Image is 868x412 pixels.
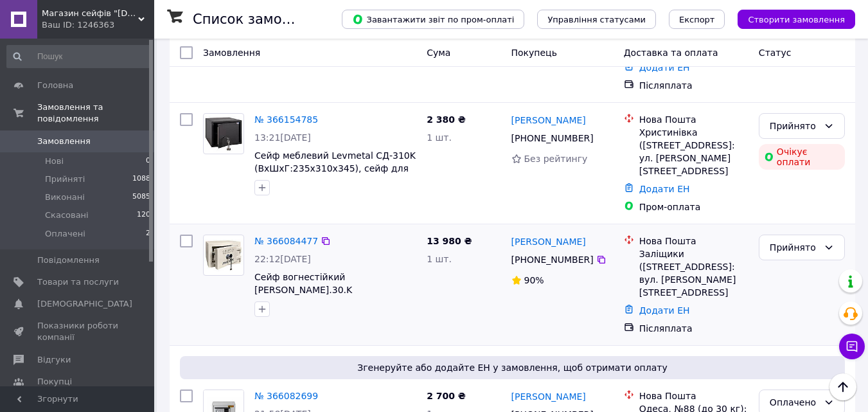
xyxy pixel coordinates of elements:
a: Сейф меблевий Levmetal СД-310K (ВxШxГ:235x310x345), сейф для дому, сейф для грошей, сейф з ключов... [254,150,416,199]
span: Створити замовлення [748,15,845,24]
span: 1 шт. [427,254,452,264]
div: Прийнято [770,119,819,133]
span: 0 [146,156,150,167]
div: Нова Пошта [639,390,748,402]
button: Наверх [829,373,856,400]
span: Покупець [511,48,557,58]
div: Прийнято [770,240,819,255]
span: Прийняті [45,174,85,185]
span: Управління статусами [547,15,646,24]
span: Скасовані [45,210,89,221]
a: Фото товару [203,235,244,276]
span: Замовлення [203,48,260,58]
a: № 366084477 [254,236,318,246]
a: [PERSON_NAME] [511,235,586,248]
span: Замовлення [37,136,91,147]
span: 2 380 ₴ [427,114,466,125]
div: Заліщики ([STREET_ADDRESS]: вул. [PERSON_NAME][STREET_ADDRESS] [639,247,748,299]
span: Головна [37,80,73,91]
img: Фото товару [204,116,244,151]
div: Післяплата [639,322,748,335]
span: Виконані [45,192,85,203]
span: Замовлення та повідомлення [37,102,154,125]
h1: Список замовлень [193,12,323,27]
a: Додати ЕН [639,305,690,316]
div: Нова Пошта [639,235,748,247]
span: 120 [137,210,150,221]
span: Показники роботи компанії [37,320,119,343]
span: Без рейтингу [524,154,588,164]
span: Експорт [679,15,715,24]
a: Додати ЕН [639,62,690,73]
div: [PHONE_NUMBER] [509,251,596,269]
a: Додати ЕН [639,184,690,194]
div: Христинівка ([STREET_ADDRESS]: ул. [PERSON_NAME][STREET_ADDRESS] [639,126,748,177]
span: Відгуки [37,354,71,366]
span: Cума [427,48,450,58]
span: Оплачені [45,228,85,240]
span: [DEMOGRAPHIC_DATA] [37,298,132,310]
div: Ваш ID: 1246363 [42,19,154,31]
img: Фото товару [204,239,244,271]
span: 2 [146,228,150,240]
span: 90% [524,275,544,285]
div: Нова Пошта [639,113,748,126]
a: Фото товару [203,113,244,154]
span: Статус [759,48,792,58]
a: Створити замовлення [725,13,855,24]
a: № 366082699 [254,391,318,401]
span: 13 980 ₴ [427,236,472,246]
a: № 366154785 [254,114,318,125]
span: Доставка та оплата [624,48,718,58]
div: Оплачено [770,395,819,409]
span: Повідомлення [37,255,100,266]
div: Післяплата [639,79,748,92]
span: 2 700 ₴ [427,391,466,401]
button: Чат з покупцем [839,334,865,359]
span: 5085 [132,192,150,203]
span: Завантажити звіт по пром-оплаті [352,13,514,25]
a: [PERSON_NAME] [511,114,586,127]
span: Нові [45,156,64,167]
a: Сейф вогнестійкий [PERSON_NAME].30.K (ВxШxГ:298x420x362), сейф вогнетривкий, сейф протипожежний, ... [254,272,412,334]
button: Створити замовлення [738,10,855,29]
button: Завантажити звіт по пром-оплаті [342,10,524,29]
span: 1088 [132,174,150,185]
div: [PHONE_NUMBER] [509,129,596,147]
span: 1 шт. [427,132,452,143]
input: Пошук [6,45,152,68]
button: Експорт [669,10,725,29]
div: Пром-оплата [639,201,748,213]
span: Товари та послуги [37,276,119,288]
button: Управління статусами [537,10,656,29]
span: 13:21[DATE] [254,132,311,143]
a: [PERSON_NAME] [511,390,586,403]
span: Магазин сейфів "Safe.net.ua" [42,8,138,19]
span: 22:12[DATE] [254,254,311,264]
span: Згенеруйте або додайте ЕН у замовлення, щоб отримати оплату [185,361,840,374]
span: Покупці [37,376,72,388]
div: Очікує оплати [759,144,845,170]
